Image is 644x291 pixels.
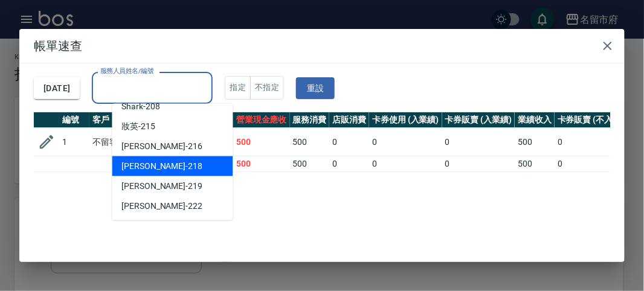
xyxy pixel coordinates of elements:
[290,156,330,172] td: 500
[19,29,625,63] h2: 帳單速查
[122,200,203,213] span: [PERSON_NAME] -222
[515,112,555,128] th: 業績收入
[290,112,330,128] th: 服務消費
[515,156,555,172] td: 500
[555,112,636,128] th: 卡券販賣 (不入業績)
[555,156,636,172] td: 0
[34,77,80,100] button: [DATE]
[122,180,203,193] span: [PERSON_NAME] -219
[555,128,636,156] td: 0
[89,112,150,128] th: 客戶
[442,112,515,128] th: 卡券販賣 (入業績)
[296,77,335,100] button: 重設
[369,128,442,156] td: 0
[122,100,161,113] span: Shark -208
[122,120,156,133] span: 妝英 -215
[122,140,203,153] span: [PERSON_NAME] -216
[329,156,369,172] td: 0
[369,112,442,128] th: 卡券使用 (入業績)
[369,156,442,172] td: 0
[250,76,284,100] button: 不指定
[59,112,89,128] th: 編號
[515,128,555,156] td: 500
[290,128,330,156] td: 500
[442,156,515,172] td: 0
[233,156,290,172] td: 500
[122,160,203,173] span: [PERSON_NAME] -218
[233,128,290,156] td: 500
[329,128,369,156] td: 0
[225,76,251,100] button: 指定
[233,112,290,128] th: 營業現金應收
[442,128,515,156] td: 0
[89,128,150,156] td: 不留客資
[329,112,369,128] th: 店販消費
[59,128,89,156] td: 1
[100,66,153,75] label: 服務人員姓名/編號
